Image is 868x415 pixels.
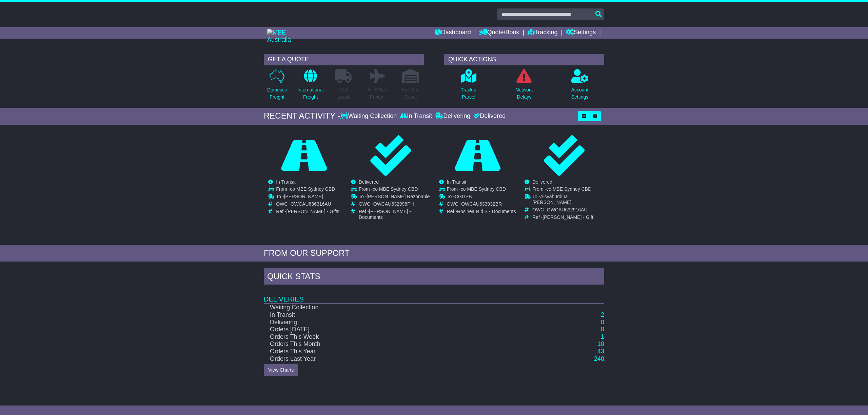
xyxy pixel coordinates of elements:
span: OWCAU632996PH [373,201,414,207]
span: [PERSON_NAME] - Documents [359,209,411,220]
td: Orders [DATE] [264,326,528,333]
p: International Freight [297,86,323,101]
p: Network Delays [515,86,533,101]
td: Orders Last Year [264,355,528,363]
td: In Transit [264,311,528,319]
a: 1 [601,333,604,340]
td: Ref - [359,209,430,220]
td: OWC - [447,201,516,209]
div: Delivering [434,112,472,120]
td: Orders This Week [264,333,528,341]
td: To - [276,194,339,201]
td: Ref - [276,209,339,214]
span: In Transit [447,179,467,185]
span: [PERSON_NAME] Razonable [367,194,430,199]
td: Waiting Collection [264,304,528,311]
p: Air & Sea Freight [367,86,387,101]
td: Orders This Year [264,348,528,355]
a: NetworkDelays [515,69,533,104]
span: Delivered [532,179,552,185]
td: From - [359,186,430,194]
p: Full Loads [335,86,352,101]
span: CGGPB [455,194,472,199]
td: OWC - [532,207,604,214]
div: In Transit [398,112,434,120]
td: Ref - [447,209,516,214]
span: OWCAU636316AU [291,201,331,207]
div: RECENT ACTIVITY - [264,111,340,121]
td: OWC - [276,201,339,209]
p: Air / Sea Depot [401,86,420,101]
td: OWC - [359,201,430,209]
div: GET A QUOTE [264,54,424,65]
div: FROM OUR SUPPORT [264,248,604,258]
td: To - [532,194,604,207]
td: Orders This Month [264,340,528,348]
td: From - [447,186,516,194]
td: Delivering [264,319,528,326]
div: Delivered [472,112,506,120]
span: In Transit [276,179,296,185]
a: View Charts [264,364,298,376]
span: OWCAU632916AU [547,207,588,212]
a: InternationalFreight [297,69,324,104]
a: DomesticFreight [267,69,287,104]
a: Dashboard [435,27,471,39]
div: Quick Stats [264,268,604,287]
span: Rosinea R d S - Documents [457,209,516,214]
a: 240 [594,355,604,362]
td: To - [447,194,516,201]
a: 2 [601,311,604,318]
td: To - [359,194,430,201]
a: 43 [597,348,604,355]
td: From - [532,186,604,194]
span: OWCAU633932BR [461,201,502,207]
span: co MBE Sydney CBD [546,186,591,192]
span: Delivered [359,179,379,185]
p: Domestic Freight [267,86,287,101]
span: co MBE Sydney CBD [461,186,506,192]
p: Track a Parcel [461,86,476,101]
td: Ref - [532,214,604,220]
a: 10 [597,340,604,347]
a: Track aParcel [460,69,477,104]
span: co MBE Sydney CBD [290,186,335,192]
span: [PERSON_NAME] - Gifts [286,209,339,214]
a: AccountSettings [571,69,589,104]
td: Deliveries [264,286,604,304]
div: QUICK ACTIONS [444,54,604,65]
a: 0 [601,319,604,326]
a: Quote/Book [479,27,519,39]
div: Waiting Collection [340,112,398,120]
span: co MBE Sydney CBD [373,186,418,192]
a: Settings [566,27,596,39]
a: Tracking [528,27,557,39]
td: From - [276,186,339,194]
a: 0 [601,326,604,333]
span: [PERSON_NAME] - Gift [542,214,593,220]
span: Aisyah Irdina [PERSON_NAME] [532,194,571,205]
span: [PERSON_NAME] [284,194,323,199]
p: Account Settings [571,86,589,101]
